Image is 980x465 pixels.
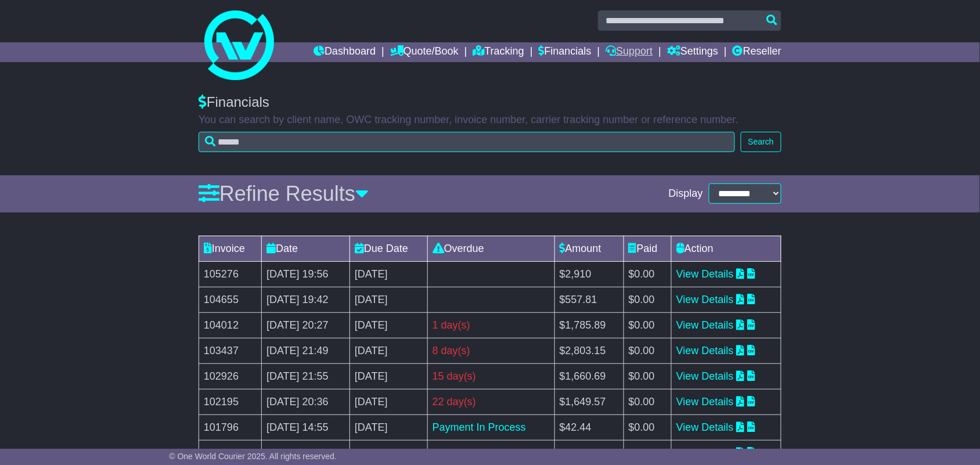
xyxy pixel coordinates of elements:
a: View Details [676,447,734,459]
div: 8 day(s) [433,343,550,359]
div: 22 day(s) [433,394,550,410]
a: View Details [676,396,734,408]
td: $1,649.57 [554,389,624,414]
a: Settings [667,42,718,62]
td: [DATE] [350,287,428,312]
span: Display [669,188,703,200]
td: 105276 [199,261,262,287]
td: 104655 [199,287,262,312]
button: Search [741,132,781,152]
a: View Details [676,370,734,382]
td: [DATE] 20:27 [262,312,350,338]
a: View Details [676,421,734,433]
a: View Details [676,345,734,356]
a: Tracking [473,42,524,62]
td: 101796 [199,414,262,440]
td: $557.81 [554,287,624,312]
a: Quote/Book [390,42,459,62]
a: Reseller [733,42,781,62]
td: [DATE] [350,261,428,287]
td: 104012 [199,312,262,338]
td: 102926 [199,363,262,389]
td: $0.00 [624,312,671,338]
span: © One World Courier 2025. All rights reserved. [169,452,337,461]
td: [DATE] 19:42 [262,287,350,312]
a: View Details [676,319,734,331]
a: Refine Results [199,182,369,206]
td: $0.00 [624,261,671,287]
td: Overdue [427,236,554,261]
a: Financials [539,42,592,62]
td: Action [672,236,781,261]
td: [DATE] [350,312,428,338]
td: $0.00 [624,414,671,440]
a: View Details [676,294,734,305]
td: [DATE] 21:49 [262,338,350,363]
td: $0.00 [624,363,671,389]
td: [DATE] 14:55 [262,414,350,440]
td: Amount [554,236,624,261]
td: Due Date [350,236,428,261]
a: View Details [676,268,734,280]
td: $42.44 [554,414,624,440]
div: Financials [199,94,781,111]
td: [DATE] 19:56 [262,261,350,287]
td: [DATE] 20:36 [262,389,350,414]
div: Payment In Process [433,420,550,435]
td: $0.00 [624,389,671,414]
td: [DATE] [350,389,428,414]
td: [DATE] 21:55 [262,363,350,389]
td: 103437 [199,338,262,363]
div: Payment In Process [433,445,550,461]
td: [DATE] [350,363,428,389]
a: Dashboard [314,42,376,62]
td: $0.00 [624,338,671,363]
td: Paid [624,236,671,261]
td: $0.00 [624,287,671,312]
td: $2,910 [554,261,624,287]
td: $2,803.15 [554,338,624,363]
p: You can search by client name, OWC tracking number, invoice number, carrier tracking number or re... [199,114,781,127]
td: 102195 [199,389,262,414]
a: Support [606,42,653,62]
td: [DATE] [350,414,428,440]
td: Date [262,236,350,261]
div: 15 day(s) [433,369,550,384]
td: $1,660.69 [554,363,624,389]
td: $1,785.89 [554,312,624,338]
div: 1 day(s) [433,318,550,333]
td: Invoice [199,236,262,261]
td: [DATE] [350,338,428,363]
